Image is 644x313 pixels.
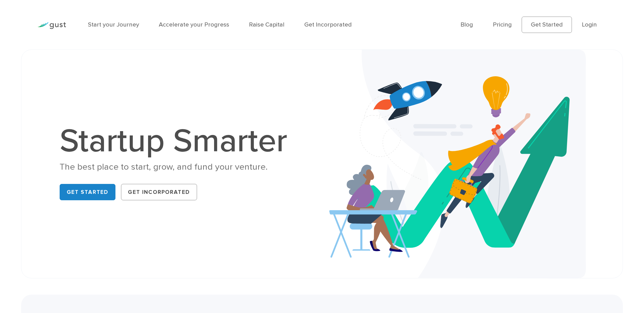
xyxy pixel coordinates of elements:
[493,21,512,28] a: Pricing
[249,21,284,28] a: Raise Capital
[582,21,597,28] a: Login
[60,161,296,173] div: The best place to start, grow, and fund your venture.
[159,21,229,28] a: Accelerate your Progress
[121,184,197,201] a: Get Incorporated
[522,17,572,33] a: Get Started
[60,184,115,201] a: Get Started
[60,124,296,157] h1: Startup Smarter
[88,21,139,28] a: Start your Journey
[304,21,352,28] a: Get Incorporated
[37,22,66,29] img: Gust Logo
[329,50,586,278] img: Startup Smarter Hero
[461,21,473,28] a: Blog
